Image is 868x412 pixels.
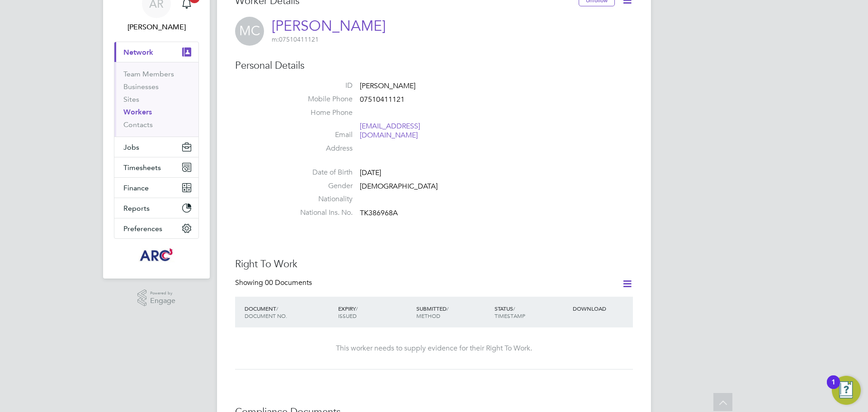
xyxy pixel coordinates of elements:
span: Timesheets [123,163,161,172]
button: Finance [114,178,198,198]
span: 07510411121 [360,95,405,104]
label: National Ins. No. [289,208,353,218]
button: Network [114,42,198,62]
button: Jobs [114,137,198,157]
span: 07510411121 [272,35,319,43]
span: MC [235,17,264,46]
div: SUBMITTED [414,300,492,324]
button: Reports [114,198,198,218]
button: Open Resource Center, 1 new notification [832,376,861,405]
span: Engage [150,297,175,305]
span: Finance [123,184,149,192]
button: Preferences [114,218,198,238]
a: Team Members [123,70,174,78]
div: STATUS [492,300,571,324]
span: METHOD [416,312,440,319]
span: m: [272,35,279,43]
label: Address [289,144,353,153]
span: [DEMOGRAPHIC_DATA] [360,182,438,191]
a: Workers [123,108,152,116]
a: [EMAIL_ADDRESS][DOMAIN_NAME] [360,122,420,140]
span: / [276,305,278,312]
a: [PERSON_NAME] [272,17,386,35]
div: Showing [235,278,314,288]
a: Go to home page [114,248,199,262]
span: Reports [123,204,150,213]
span: Abbie Ross [114,22,199,33]
span: ISSUED [338,312,357,319]
span: Network [123,48,153,57]
label: Nationality [289,194,353,204]
span: Powered by [150,289,175,297]
span: TK386968A [360,208,398,218]
button: Timesheets [114,157,198,177]
div: This worker needs to supply evidence for their Right To Work. [244,344,624,353]
a: Businesses [123,82,159,91]
h3: Personal Details [235,59,633,72]
span: DOCUMENT NO. [245,312,287,319]
img: arcgroup-logo-retina.png [138,248,175,262]
div: EXPIRY [336,300,414,324]
div: DOCUMENT [242,300,336,324]
div: 1 [831,382,835,394]
label: Mobile Phone [289,95,353,104]
span: Preferences [123,224,162,233]
h3: Right To Work [235,258,633,271]
div: Network [114,62,198,137]
span: / [447,305,448,312]
div: DOWNLOAD [571,300,633,317]
label: Home Phone [289,108,353,118]
span: Jobs [123,143,139,152]
label: Gender [289,181,353,191]
span: [PERSON_NAME] [360,81,415,90]
span: / [513,305,515,312]
a: Sites [123,95,139,104]
a: Powered byEngage [137,289,176,307]
label: Date of Birth [289,168,353,177]
span: TIMESTAMP [495,312,525,319]
label: Email [289,130,353,140]
span: 00 Documents [265,278,312,287]
a: Contacts [123,120,153,129]
span: / [356,305,358,312]
span: [DATE] [360,168,381,177]
label: ID [289,81,353,90]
